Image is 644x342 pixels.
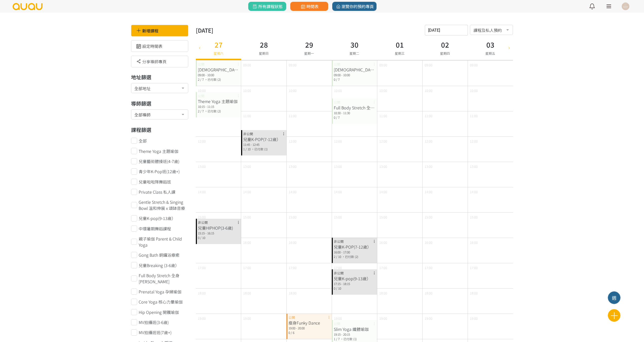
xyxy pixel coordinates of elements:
[243,291,251,295] span: 18:00
[334,77,335,82] span: 0
[334,67,375,73] div: [DEMOGRAPHIC_DATA]
[196,26,213,34] div: [DATE]
[334,164,342,169] span: 13:00
[349,39,359,50] h3: 30
[139,319,169,325] span: MV拍攝班(3-6歲)
[198,231,239,235] div: 15:15 - 16:15
[608,294,620,301] div: 週
[139,309,179,315] span: Hip Opening 開髖瑜伽
[131,56,189,67] div: 分享導師專頁
[289,164,297,169] span: 13:00
[200,77,204,82] span: / 7
[334,275,375,281] div: 兒童K-pop(9-13歲）
[139,148,178,154] span: Theme Yoga 主題瑜伽
[379,164,387,169] span: 13:00
[289,63,297,67] span: 09:00
[139,189,175,195] span: Private Class 私人課
[304,51,314,56] span: 星期一
[470,139,478,144] span: 12:00
[425,88,432,93] span: 10:00
[198,73,239,77] div: 09:00 - 10:00
[425,25,468,35] input: 請選擇時間表日期
[200,109,204,113] span: / 7
[334,105,375,111] div: Full Body Stretch 全身[PERSON_NAME]
[243,265,251,270] span: 17:00
[379,240,387,245] span: 16:00
[473,26,509,33] span: 課程及私人預約
[334,88,342,93] span: 10:00
[139,158,179,164] span: 兒童藝術體操班(4-7歲)
[248,2,286,11] a: 所有課程狀態
[198,98,239,104] div: Theme Yoga 主題瑜伽
[336,286,341,290] span: / 10
[198,291,206,295] span: 18:00
[289,215,297,219] span: 15:00
[334,215,342,219] span: 15:00
[204,109,221,113] span: ，已付款 (2)
[334,73,375,77] div: 09:00 - 10:00
[214,51,223,56] span: 星期六
[485,51,495,56] span: 星期五
[198,265,206,270] span: 17:00
[342,254,358,259] span: ，已付款 (2)
[139,199,188,211] span: Gentle Stretch & Singing Bowl 溫和伸展 x 頌缽音療
[425,189,432,194] span: 14:00
[334,189,342,194] span: 14:00
[198,109,199,113] span: 2
[395,39,405,50] h3: 01
[139,236,188,248] span: 親子瑜伽 Parent & Child Yoga
[243,215,251,219] span: 15:00
[379,189,387,194] span: 14:00
[300,3,318,9] span: 時間表
[290,2,328,11] a: 時間表
[198,189,206,194] span: 14:00
[139,262,179,268] span: 兒童Breaking (3-6歲）
[425,291,432,295] span: 18:00
[198,215,206,219] span: 15:00
[139,252,179,258] span: Gong Bath 銅鑼浴療癒
[139,299,183,305] span: Core Yoga 核心力量瑜伽
[134,111,185,117] span: 全部導師
[135,43,162,49] a: 設定時間表
[334,111,375,115] div: 10:30 - 11:30
[334,281,375,286] div: 17:15 - 18:15
[470,88,478,93] span: 10:00
[243,136,284,142] div: 兒童K-POP(7-12歲）
[289,291,297,295] span: 18:00
[334,254,335,259] span: 2
[198,139,206,144] span: 12:00
[335,3,374,9] span: 瀏覽你的預約專頁
[470,164,478,169] span: 13:00
[470,240,478,245] span: 16:00
[291,330,294,335] span: / 6
[288,320,330,326] div: 瘦身Funky Dance
[243,63,251,67] span: 09:00
[470,63,478,67] span: 09:00
[214,39,223,50] h3: 27
[334,265,342,270] span: 17:00
[334,115,335,119] span: 0
[470,215,478,219] span: 15:00
[470,291,478,295] span: 18:00
[243,240,251,245] span: 16:00
[252,3,282,9] span: 所有課程狀態
[243,113,251,118] span: 11:00
[470,316,478,321] span: 19:00
[334,316,342,321] span: 19:00
[334,139,342,144] span: 12:00
[243,164,251,169] span: 13:00
[425,63,432,67] span: 09:00
[198,77,199,82] span: 2
[139,179,171,185] span: 兒童啦啦隊舞蹈班
[198,225,239,231] div: 兒童HIPHOP(3-6歲)
[200,235,205,240] span: / 10
[131,100,189,107] h3: 導師篩選
[243,316,251,321] span: 19:00
[425,215,432,219] span: 15:00
[425,139,432,144] span: 12:00
[334,244,375,250] div: 兒童K-POP(7-12歲）
[425,164,432,169] span: 13:00
[334,286,335,290] span: 0
[334,332,375,337] div: 19:15 - 20:15
[379,113,387,118] span: 11:00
